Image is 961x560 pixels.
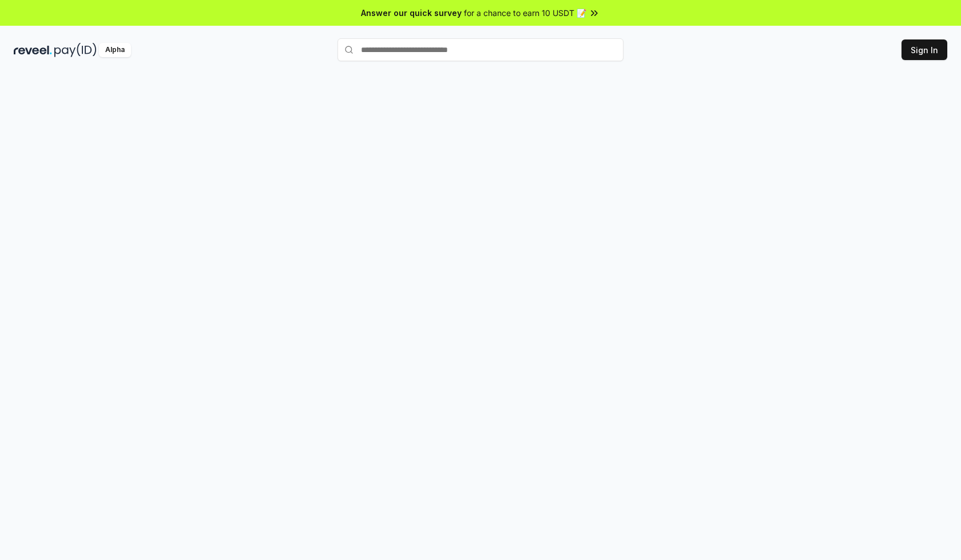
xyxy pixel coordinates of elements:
[902,39,947,60] button: Sign In
[14,43,52,57] img: reveel_dark
[361,7,462,19] span: Answer our quick survey
[99,43,131,57] div: Alpha
[54,43,97,57] img: pay_id
[464,7,586,19] span: for a chance to earn 10 USDT 📝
